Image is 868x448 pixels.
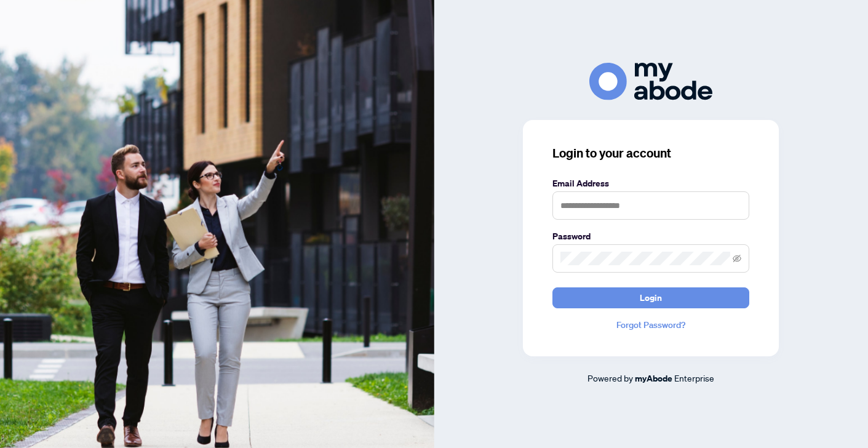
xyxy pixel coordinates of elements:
h3: Login to your account [552,145,749,162]
a: Forgot Password? [552,318,749,332]
img: ma-logo [589,63,712,100]
button: Login [552,287,749,308]
span: Enterprise [674,372,714,383]
label: Password [552,230,749,243]
a: myAbode [635,372,672,385]
span: Login [640,288,662,308]
span: Powered by [587,372,633,383]
span: eye-invisible [733,254,741,263]
label: Email Address [552,177,749,190]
